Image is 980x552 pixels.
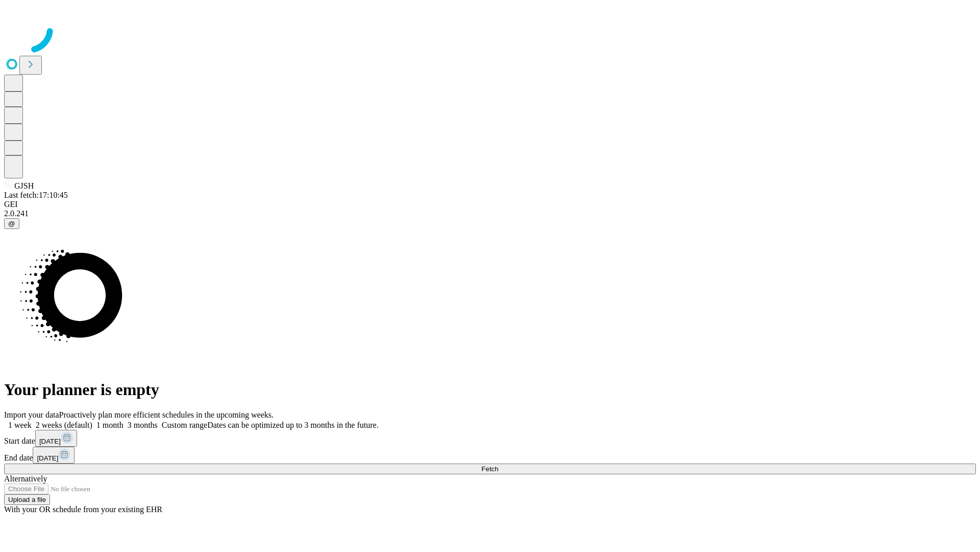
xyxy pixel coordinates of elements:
[481,465,498,473] span: Fetch
[4,209,976,218] div: 2.0.241
[8,220,15,227] span: @
[8,421,32,429] span: 1 week
[4,447,976,464] div: End date
[14,181,34,190] span: GJSH
[39,438,61,445] span: [DATE]
[35,430,77,447] button: [DATE]
[96,421,124,429] span: 1 month
[162,421,207,429] span: Custom range
[4,218,19,229] button: @
[4,494,50,505] button: Upload a file
[36,421,92,429] span: 2 weeks (default)
[4,474,47,483] span: Alternatively
[4,430,976,447] div: Start date
[128,421,158,429] span: 3 months
[4,410,59,419] span: Import your data
[4,200,976,209] div: GEI
[37,454,58,462] span: [DATE]
[4,191,68,199] span: Last fetch: 17:10:45
[207,421,378,429] span: Dates can be optimized up to 3 months in the future.
[33,447,75,464] button: [DATE]
[4,464,976,474] button: Fetch
[59,410,274,419] span: Proactively plan more efficient schedules in the upcoming weeks.
[4,380,976,399] h1: Your planner is empty
[4,505,162,514] span: With your OR schedule from your existing EHR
